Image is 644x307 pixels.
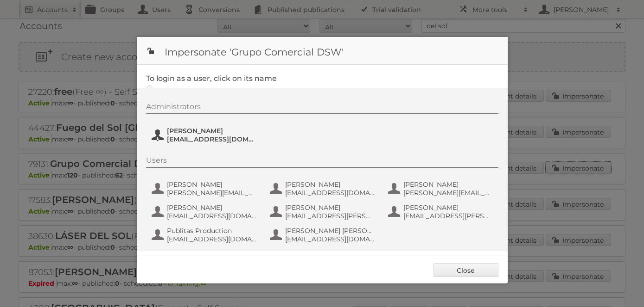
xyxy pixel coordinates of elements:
span: [EMAIL_ADDRESS][DOMAIN_NAME] [167,235,257,243]
button: [PERSON_NAME] [PERSON_NAME] [EMAIL_ADDRESS][DOMAIN_NAME] [269,226,378,244]
span: [PERSON_NAME] [285,180,375,189]
button: [PERSON_NAME] [EMAIL_ADDRESS][DOMAIN_NAME] [269,179,378,198]
span: [EMAIL_ADDRESS][DOMAIN_NAME] [285,235,375,243]
button: [PERSON_NAME] [EMAIL_ADDRESS][PERSON_NAME][DOMAIN_NAME] [269,203,378,221]
div: Administrators [146,102,498,114]
button: [PERSON_NAME] [EMAIL_ADDRESS][DOMAIN_NAME] [151,203,260,221]
span: [PERSON_NAME] [167,127,257,135]
legend: To login as a user, click on its name [146,74,277,83]
span: [PERSON_NAME] [PERSON_NAME] [285,227,375,235]
button: Publitas Production [EMAIL_ADDRESS][DOMAIN_NAME] [151,226,260,244]
button: [PERSON_NAME] [PERSON_NAME][EMAIL_ADDRESS][PERSON_NAME][DOMAIN_NAME] [387,179,496,198]
span: Publitas Production [167,227,257,235]
span: [PERSON_NAME] [285,203,375,212]
button: [PERSON_NAME] [PERSON_NAME][EMAIL_ADDRESS][PERSON_NAME][DOMAIN_NAME] [151,179,260,198]
span: [EMAIL_ADDRESS][DOMAIN_NAME] [167,135,257,143]
span: [EMAIL_ADDRESS][PERSON_NAME][DOMAIN_NAME] [285,212,375,220]
span: [EMAIL_ADDRESS][DOMAIN_NAME] [167,212,257,220]
span: [EMAIL_ADDRESS][PERSON_NAME][DOMAIN_NAME] [403,212,493,220]
div: Users [146,156,498,168]
button: [PERSON_NAME] [EMAIL_ADDRESS][PERSON_NAME][DOMAIN_NAME] [387,203,496,221]
span: [PERSON_NAME][EMAIL_ADDRESS][PERSON_NAME][DOMAIN_NAME] [167,189,257,197]
span: [PERSON_NAME] [403,203,493,212]
span: [PERSON_NAME][EMAIL_ADDRESS][PERSON_NAME][DOMAIN_NAME] [403,189,493,197]
a: Close [434,263,498,277]
span: [PERSON_NAME] [167,180,257,189]
span: [EMAIL_ADDRESS][DOMAIN_NAME] [285,189,375,197]
span: [PERSON_NAME] [167,203,257,212]
h1: Impersonate 'Grupo Comercial DSW' [137,37,508,65]
span: [PERSON_NAME] [403,180,493,189]
button: [PERSON_NAME] [EMAIL_ADDRESS][DOMAIN_NAME] [151,126,260,144]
